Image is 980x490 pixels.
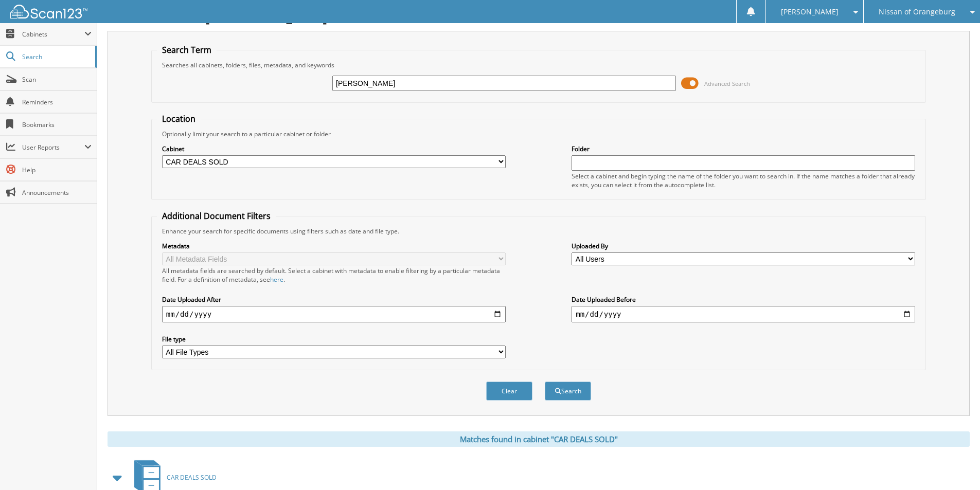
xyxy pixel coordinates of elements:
span: Announcements [22,188,92,197]
div: Optionally limit your search to a particular cabinet or folder [157,130,920,138]
input: start [162,306,506,322]
div: All metadata fields are searched by default. Select a cabinet with metadata to enable filtering b... [162,266,506,284]
input: end [572,306,915,322]
iframe: Chat Widget [929,441,980,490]
span: CAR DEALS SOLD [167,473,217,482]
span: Reminders [22,98,92,106]
legend: Search Term [157,44,217,56]
span: Cabinets [22,30,84,39]
span: Bookmarks [22,120,92,129]
img: scan123-logo-white.svg [10,5,87,19]
label: File type [162,335,506,343]
span: Nissan of Orangeburg [879,9,955,15]
div: Matches found in cabinet "CAR DEALS SOLD" [108,431,970,447]
button: Search [545,382,591,401]
span: Scan [22,75,92,84]
span: [PERSON_NAME] [781,9,839,15]
div: Enhance your search for specific documents using filters such as date and file type. [157,227,920,235]
span: Search [22,52,90,61]
a: here [270,275,283,284]
legend: Additional Document Filters [157,210,276,222]
span: User Reports [22,143,84,152]
button: Clear [486,382,532,401]
div: Searches all cabinets, folders, files, metadata, and keywords [157,61,920,69]
label: Folder [572,144,915,153]
label: Date Uploaded After [162,295,506,304]
span: Help [22,166,92,174]
label: Uploaded By [572,242,915,250]
legend: Location [157,113,201,124]
div: Select a cabinet and begin typing the name of the folder you want to search in. If the name match... [572,172,915,189]
label: Metadata [162,242,506,250]
label: Date Uploaded Before [572,295,915,304]
label: Cabinet [162,144,506,153]
span: Advanced Search [704,80,750,87]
